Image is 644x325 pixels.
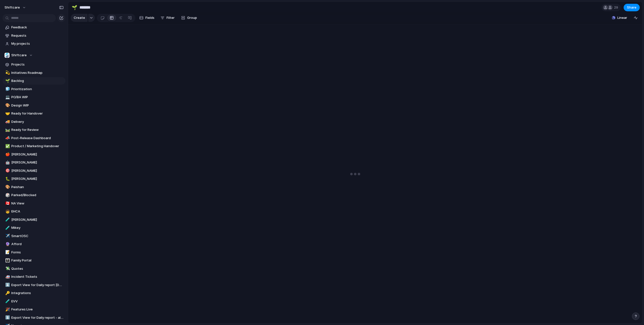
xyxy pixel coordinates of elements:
[3,151,65,158] a: 🍎[PERSON_NAME]
[5,201,10,206] button: 🇨🇦
[11,274,64,279] span: Incident Tickets
[5,307,9,312] div: 🎉
[11,25,64,30] span: Feedback
[5,5,20,10] span: shiftcare
[11,209,64,214] span: EHCA
[5,249,9,255] div: 📝
[610,14,629,22] button: Linear
[11,53,27,58] span: Shiftcare
[3,232,65,240] a: ✈️SmartOSC
[5,103,10,108] button: 🎨
[3,134,65,142] div: 📣Post-Release Dashboard
[3,167,65,175] a: 🎯[PERSON_NAME]
[3,32,65,39] a: Requests
[187,15,197,20] span: Group
[5,119,9,125] div: 🚚
[3,142,65,150] a: ✅Product / Marketing Handover
[3,240,65,248] div: 🔮Afford
[5,168,9,174] div: 🎯
[3,249,65,256] a: 📝Forms
[11,70,64,75] span: Initiatives Roadmap
[11,242,64,247] span: Afford
[11,95,64,100] span: PO/BA WIP
[3,183,65,191] a: 🎨Peishan
[11,299,64,304] span: EVV
[5,299,10,304] button: 🧪
[5,274,10,279] button: 🚑
[3,159,65,166] div: 🤖[PERSON_NAME]
[624,4,640,11] button: Share
[5,168,10,173] button: 🎯
[137,14,156,22] button: Fields
[3,126,65,134] a: 🛤️Ready for Review
[11,33,64,38] span: Requests
[5,234,10,239] button: ✈️
[5,144,10,149] button: ✅
[3,77,65,85] div: 🌱Backlog
[5,87,10,92] button: 🧊
[70,4,78,12] button: 🌱
[5,242,10,247] button: 🔮
[5,193,10,198] button: 🎲
[3,85,65,93] div: 🧊Prioritization
[3,69,65,77] a: 💫Initiatives Roadmap
[3,273,65,281] a: 🚑Incident Tickets
[3,306,65,313] a: 🎉Features Live
[3,102,65,109] a: 🎨Design WIP
[11,119,64,124] span: Delivery
[5,298,9,304] div: 🧪
[5,217,10,222] button: 🧪
[5,315,9,320] div: ⬇️
[11,62,64,67] span: Projects
[5,209,10,214] button: 🧒
[11,78,64,83] span: Backlog
[5,250,10,255] button: 📝
[614,5,620,10] span: 29
[5,233,9,239] div: ✈️
[3,265,65,273] a: 💸Quotes
[11,250,64,255] span: Forms
[5,283,10,288] button: ⬇️
[5,70,9,76] div: 💫
[5,266,10,271] button: 💸
[5,78,9,84] div: 🌱
[11,103,64,108] span: Design WIP
[3,281,65,289] a: ⬇️Export View for Daily report [DATE]
[3,224,65,232] a: 🧪Mikey
[3,200,65,207] div: 🇨🇦NA View
[3,175,65,183] a: 🐛[PERSON_NAME]
[3,110,65,117] div: 🤝Ready for Handover
[167,15,175,20] span: Filter
[11,283,64,288] span: Export View for Daily report [DATE]
[5,176,10,181] button: 🐛
[11,258,64,263] span: Family Portal
[627,5,636,10] span: Share
[11,176,64,181] span: [PERSON_NAME]
[3,314,65,321] a: ⬇️Export View for Daily report - all other days
[5,70,10,75] button: 💫
[3,118,65,126] div: 🚚Delivery
[3,257,65,264] a: 👪Family Portal
[11,111,64,116] span: Ready for Handover
[5,225,9,231] div: 🧪
[3,191,65,199] a: 🎲Parked/Blocked
[3,24,65,31] a: Feedback
[11,152,64,157] span: [PERSON_NAME]
[11,291,64,296] span: Integrations
[5,119,10,124] button: 🚚
[179,14,199,22] button: Group
[72,4,77,11] div: 🌱
[5,86,9,92] div: 🧊
[3,93,65,101] div: 💻PO/BA WIP
[3,289,65,297] a: 🔑Integrations
[3,298,65,305] a: 🧪EVV
[5,274,9,280] div: 🚑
